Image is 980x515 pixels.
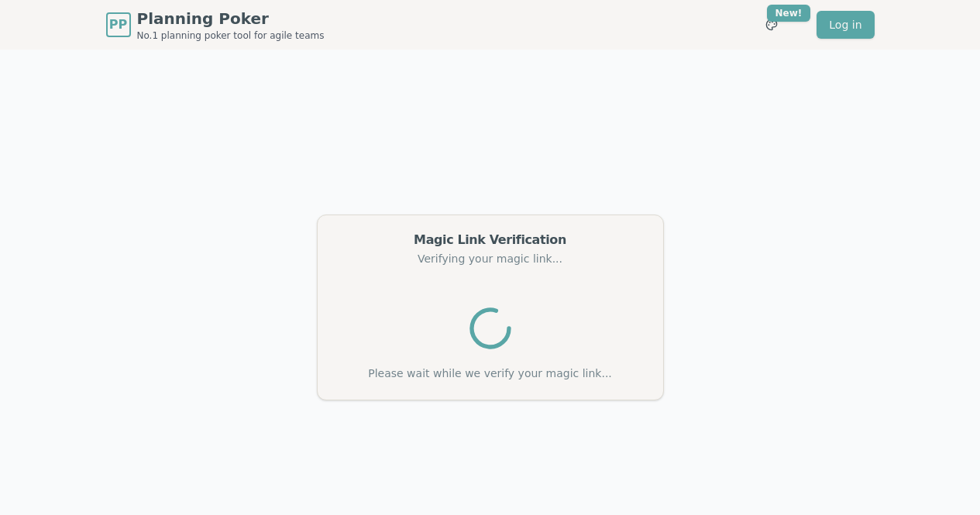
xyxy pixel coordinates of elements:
[758,11,786,39] button: New!
[137,8,325,29] span: Planning Poker
[106,8,325,42] a: PPPlanning PokerNo.1 planning poker tool for agile teams
[336,234,645,246] div: Magic Link Verification
[109,15,127,34] span: PP
[137,29,325,42] span: No.1 planning poker tool for agile teams
[767,5,811,22] div: New!
[368,366,612,381] p: Please wait while we verify your magic link...
[817,11,874,39] a: Log in
[336,251,645,266] div: Verifying your magic link...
